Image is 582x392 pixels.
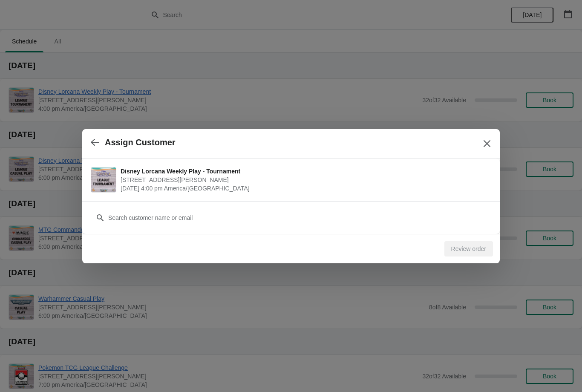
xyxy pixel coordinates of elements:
span: [STREET_ADDRESS][PERSON_NAME] [121,176,487,184]
img: Disney Lorcana Weekly Play - Tournament | 2040 Louetta Rd Ste I Spring, TX 77388 | October 12 | 4... [91,167,116,192]
input: Search customer name or email [108,210,491,225]
h2: Assign Customer [105,138,176,147]
span: [DATE] 4:00 pm America/[GEOGRAPHIC_DATA] [121,184,487,193]
button: Close [479,136,495,151]
span: Disney Lorcana Weekly Play - Tournament [121,167,487,176]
